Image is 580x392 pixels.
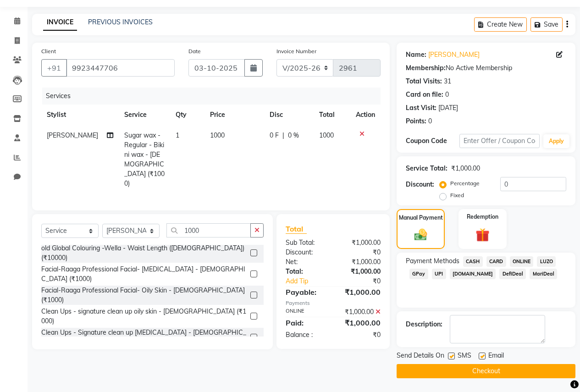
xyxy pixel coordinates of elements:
[204,105,264,125] th: Price
[450,191,464,199] label: Fixed
[406,136,459,146] div: Coupon Code
[41,105,119,125] th: Stylist
[43,14,77,31] a: INVOICE
[333,330,387,340] div: ₹0
[406,164,447,173] div: Service Total:
[319,131,334,139] span: 1000
[119,105,170,125] th: Service
[486,256,506,267] span: CARD
[279,257,333,267] div: Net:
[270,131,279,140] span: 0 F
[432,269,446,279] span: UPI
[41,307,247,326] div: Clean Ups - signature clean up oily skin - [DEMOGRAPHIC_DATA] (₹1000)
[210,131,225,139] span: 1000
[471,226,494,243] img: _gift.svg
[279,238,333,248] div: Sub Total:
[463,256,483,267] span: CASH
[333,287,387,298] div: ₹1,000.00
[279,317,333,328] div: Paid:
[406,180,434,189] div: Discount:
[399,214,443,222] label: Manual Payment
[406,256,459,266] span: Payment Methods
[282,131,284,140] span: |
[333,248,387,257] div: ₹0
[450,269,496,279] span: [DOMAIN_NAME]
[499,269,526,279] span: DefiDeal
[124,131,165,188] span: Sugar wax - Regular - Bikini wax - [DEMOGRAPHIC_DATA] (₹1000)
[428,116,432,126] div: 0
[279,276,342,286] a: Add Tip
[41,328,247,347] div: Clean Ups - Signature clean up [MEDICAL_DATA] - [DEMOGRAPHIC_DATA] (₹1000)
[333,307,387,317] div: ₹1,000.00
[333,238,387,248] div: ₹1,000.00
[458,351,471,362] span: SMS
[279,307,333,317] div: ONLINE
[314,105,350,125] th: Total
[537,256,556,267] span: LUZO
[41,286,247,305] div: Facial-Raaga Professional Facial- Oily Skin - [DEMOGRAPHIC_DATA] (₹1000)
[459,134,540,148] input: Enter Offer / Coupon Code
[451,164,480,173] div: ₹1,000.00
[350,105,381,125] th: Action
[410,227,431,242] img: _cash.svg
[47,131,98,139] span: [PERSON_NAME]
[488,351,504,362] span: Email
[406,90,443,99] div: Card on file:
[333,267,387,276] div: ₹1,000.00
[42,88,387,105] div: Services
[406,77,442,86] div: Total Visits:
[288,131,299,140] span: 0 %
[342,276,387,286] div: ₹0
[397,351,444,362] span: Send Details On
[170,105,204,125] th: Qty
[279,248,333,257] div: Discount:
[279,330,333,340] div: Balance :
[543,134,569,148] button: Apply
[445,90,449,99] div: 0
[333,257,387,267] div: ₹1,000.00
[276,47,316,55] label: Invoice Number
[41,243,247,263] div: old Global Colouring -Wella - Waist Length ([DEMOGRAPHIC_DATA]) (₹10000)
[333,317,387,328] div: ₹1,000.00
[397,364,575,378] button: Checkout
[264,105,314,125] th: Disc
[41,265,247,284] div: Facial-Raaga Professional Facial- [MEDICAL_DATA] - [DEMOGRAPHIC_DATA] (₹1000)
[444,77,451,86] div: 31
[409,269,428,279] span: GPay
[286,299,381,307] div: Payments
[450,179,480,188] label: Percentage
[406,116,426,126] div: Points:
[530,269,557,279] span: MariDeal
[406,50,426,60] div: Name:
[176,131,179,139] span: 1
[406,320,442,329] div: Description:
[510,256,534,267] span: ONLINE
[66,59,175,77] input: Search by Name/Mobile/Email/Code
[406,103,436,113] div: Last Visit:
[286,224,307,234] span: Total
[438,103,458,113] div: [DATE]
[41,59,67,77] button: +91
[188,47,201,55] label: Date
[279,267,333,276] div: Total:
[474,17,527,32] button: Create New
[467,213,498,221] label: Redemption
[530,17,563,32] button: Save
[166,223,251,237] input: Search or Scan
[88,18,153,26] a: PREVIOUS INVOICES
[406,63,566,73] div: No Active Membership
[406,63,446,73] div: Membership:
[41,47,56,55] label: Client
[428,50,480,60] a: [PERSON_NAME]
[279,287,333,298] div: Payable:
